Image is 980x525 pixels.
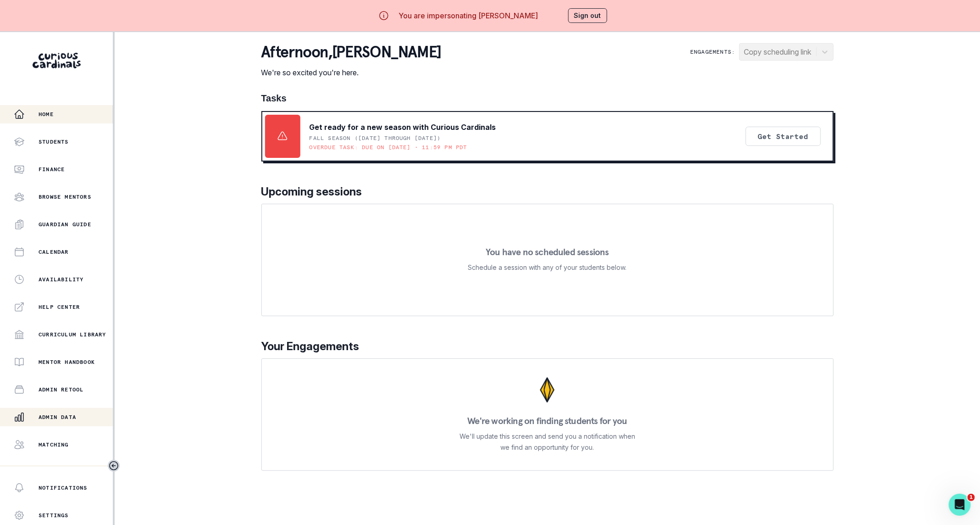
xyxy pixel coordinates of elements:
p: We're so excited you're here. [261,67,442,78]
p: Upcoming sessions [261,184,834,200]
p: Mentor Handbook [39,358,95,366]
button: Sign out [568,8,607,23]
p: Get ready for a new season with Curious Cardinals [310,122,496,133]
p: Fall Season ([DATE] through [DATE]) [310,134,441,142]
p: Admin Data [39,413,76,421]
p: Overdue task: Due on [DATE] • 11:59 PM PDT [310,144,467,151]
button: Get Started [746,127,821,146]
p: Schedule a session with any of your students below. [468,262,627,273]
p: We're working on finding students for you [467,416,627,425]
p: Notifications [39,484,88,491]
p: Guardian Guide [39,221,91,228]
p: Admin Retool [39,386,83,393]
p: Students [39,138,69,145]
p: Matching [39,441,69,448]
p: You are impersonating [PERSON_NAME] [399,10,538,21]
button: Toggle sidebar [108,460,120,472]
p: Help Center [39,303,80,311]
span: 1 [968,494,975,501]
p: afternoon , [PERSON_NAME] [261,43,442,61]
iframe: Intercom live chat [949,494,971,516]
p: Engagements: [690,48,735,56]
img: Curious Cardinals Logo [33,53,81,68]
p: Home [39,111,54,118]
h1: Tasks [261,93,834,104]
p: Browse Mentors [39,193,91,201]
p: Availability [39,276,83,283]
p: You have no scheduled sessions [486,247,609,257]
p: Settings [39,512,69,519]
p: We'll update this screen and send you a notification when we find an opportunity for you. [460,431,636,453]
p: Your Engagements [261,338,834,355]
p: Finance [39,166,65,173]
p: Calendar [39,248,69,256]
p: Curriculum Library [39,331,106,338]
